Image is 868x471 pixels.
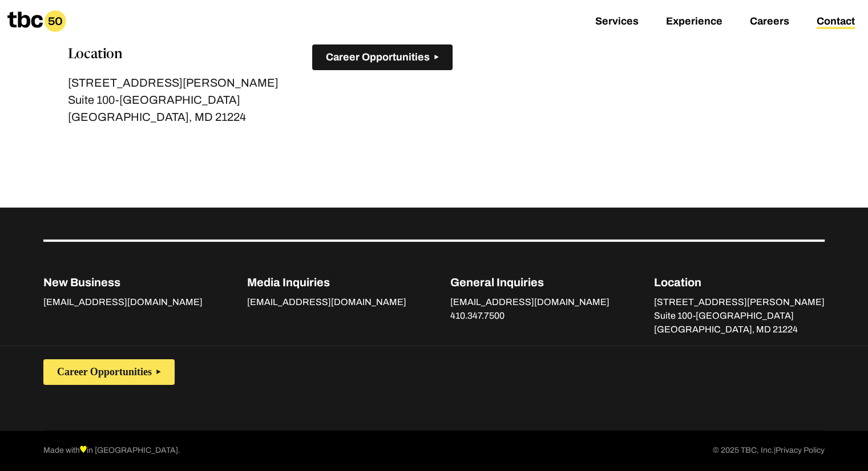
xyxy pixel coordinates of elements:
p: Suite 100-[GEOGRAPHIC_DATA] [68,91,312,108]
button: Career Opportunities [312,44,453,70]
span: | [774,446,776,454]
a: Experience [666,15,722,29]
p: [STREET_ADDRESS][PERSON_NAME] [654,295,825,309]
p: [STREET_ADDRESS][PERSON_NAME] [68,74,312,91]
a: Services [595,15,639,29]
a: 410.347.7500 [450,311,504,323]
p: New Business [43,274,203,291]
span: Career Opportunities [326,51,430,63]
p: [GEOGRAPHIC_DATA], MD 21224 [654,323,825,336]
span: Career Opportunities [57,366,152,378]
button: Career Opportunities [43,359,175,385]
a: Careers [750,15,789,29]
p: Made with in [GEOGRAPHIC_DATA]. [43,444,180,458]
a: [EMAIL_ADDRESS][DOMAIN_NAME] [43,297,203,310]
p: General Inquiries [450,274,609,291]
a: Contact [817,15,855,29]
a: [EMAIL_ADDRESS][DOMAIN_NAME] [450,297,609,310]
p: Location [654,274,825,291]
p: [GEOGRAPHIC_DATA], MD 21224 [68,108,312,125]
a: [EMAIL_ADDRESS][DOMAIN_NAME] [247,297,406,310]
a: Privacy Policy [776,444,825,458]
p: Location [68,44,312,65]
p: Media Inquiries [247,274,406,291]
p: © 2025 TBC, Inc. [713,444,825,458]
p: Suite 100-[GEOGRAPHIC_DATA] [654,309,825,323]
